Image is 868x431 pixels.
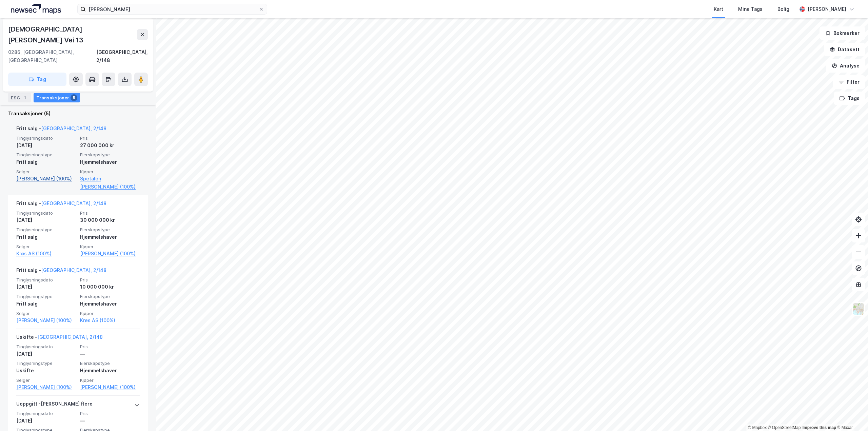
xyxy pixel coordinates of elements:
img: Z [852,302,865,315]
span: Tinglysningstype [16,360,76,366]
div: [DATE] [16,283,76,291]
span: Pris [80,411,140,416]
a: Spetalen [PERSON_NAME] (100%) [80,175,140,191]
div: Uoppgitt - [PERSON_NAME] flere [16,400,93,411]
div: Transaksjoner (5) [8,110,148,118]
span: Kjøper [80,169,140,175]
span: Pris [80,344,140,350]
span: Tinglysningsdato [16,344,76,350]
span: Eierskapstype [80,227,140,233]
a: OpenStreetMap [768,425,801,430]
div: [DATE] [16,141,76,150]
div: Hjemmelshaver [80,367,140,375]
span: Kjøper [80,377,140,383]
span: Tinglysningstype [16,152,76,158]
a: Mapbox [748,425,767,430]
a: [GEOGRAPHIC_DATA], 2/148 [37,334,103,340]
div: Uskifte - [16,333,103,344]
div: [DATE] [16,216,76,224]
div: [DATE] [16,417,76,425]
button: Tags [834,92,865,105]
div: 0286, [GEOGRAPHIC_DATA], [GEOGRAPHIC_DATA] [8,48,96,64]
a: [PERSON_NAME] (100%) [80,250,140,258]
span: Selger [16,169,76,175]
img: logo.a4113a55bc3d86da70a041830d287a7e.svg [11,4,61,14]
button: Filter [833,75,865,89]
a: [PERSON_NAME] (100%) [16,175,76,183]
div: Fritt salg [16,300,76,308]
div: Fritt salg - [16,199,106,210]
span: Tinglysningsdato [16,135,76,141]
div: 5 [71,94,77,101]
span: Kjøper [80,244,140,250]
div: Fritt salg [16,158,76,166]
span: Tinglysningsdato [16,210,76,216]
div: Kart [714,5,723,13]
span: Pris [80,210,140,216]
a: [PERSON_NAME] (100%) [80,383,140,391]
span: Pris [80,135,140,141]
div: Mine Tags [738,5,763,13]
a: [PERSON_NAME] (100%) [16,383,76,391]
button: Bokmerker [820,26,865,40]
iframe: Chat Widget [834,398,868,431]
span: Tinglysningstype [16,294,76,299]
div: Uskifte [16,367,76,375]
span: Eierskapstype [80,152,140,158]
button: Datasett [824,43,865,56]
span: Pris [80,277,140,283]
a: [GEOGRAPHIC_DATA], 2/148 [41,267,106,273]
a: Krøs AS (100%) [16,250,76,258]
span: Selger [16,244,76,250]
span: Tinglysningsdato [16,277,76,283]
div: 1 [21,94,28,101]
div: Fritt salg - [16,266,106,277]
div: 10 000 000 kr [80,283,140,291]
div: 30 000 000 kr [80,216,140,224]
div: — [80,417,140,425]
button: Analyse [826,59,865,73]
span: Tinglysningsdato [16,411,76,416]
div: [GEOGRAPHIC_DATA], 2/148 [96,48,148,64]
div: [DEMOGRAPHIC_DATA][PERSON_NAME] Vei 13 [8,24,137,45]
span: Tinglysningstype [16,227,76,233]
div: Bolig [777,5,789,13]
a: [GEOGRAPHIC_DATA], 2/148 [41,200,106,206]
a: Improve this map [803,425,836,430]
input: Søk på adresse, matrikkel, gårdeiere, leietakere eller personer [86,4,259,14]
span: Selger [16,311,76,316]
div: Hjemmelshaver [80,233,140,241]
div: [PERSON_NAME] [808,5,846,13]
span: Eierskapstype [80,294,140,299]
a: Krøs AS (100%) [80,316,140,325]
span: Kjøper [80,311,140,316]
a: [PERSON_NAME] (100%) [16,316,76,325]
div: Fritt salg [16,233,76,241]
a: [GEOGRAPHIC_DATA], 2/148 [41,125,106,131]
div: ESG [8,93,31,102]
div: Transaksjoner [34,93,80,102]
div: Fritt salg - [16,124,106,135]
span: Selger [16,377,76,383]
div: Hjemmelshaver [80,158,140,166]
div: 27 000 000 kr [80,141,140,150]
div: [DATE] [16,350,76,358]
div: — [80,350,140,358]
div: Hjemmelshaver [80,300,140,308]
span: Eierskapstype [80,360,140,366]
button: Tag [8,73,66,86]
